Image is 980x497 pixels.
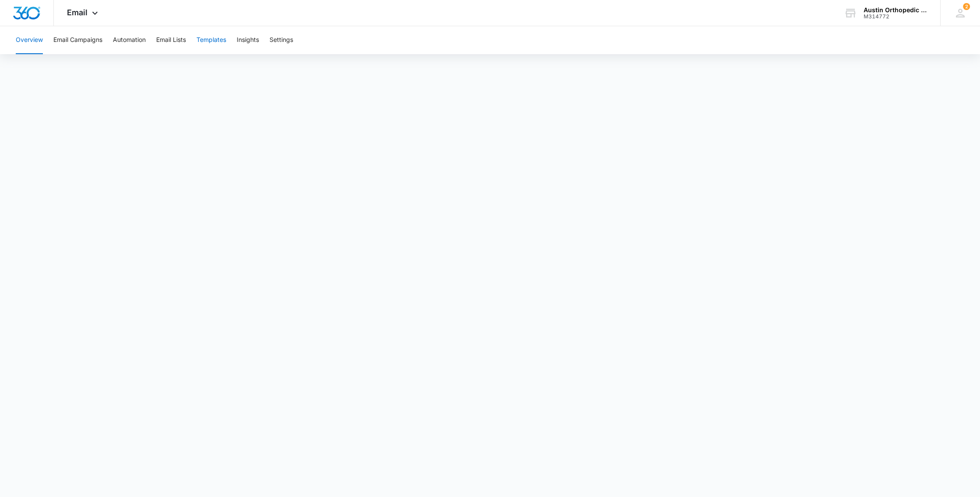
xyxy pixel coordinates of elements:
span: Email [67,8,87,17]
div: account id [864,14,927,20]
button: Settings [269,26,293,54]
button: Insights [237,26,259,54]
button: Overview [16,26,43,54]
div: account name [864,7,927,14]
div: notifications count [963,3,970,10]
span: 2 [963,3,970,10]
button: Email Lists [156,26,186,54]
button: Automation [113,26,146,54]
button: Email Campaigns [53,26,102,54]
button: Templates [196,26,226,54]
